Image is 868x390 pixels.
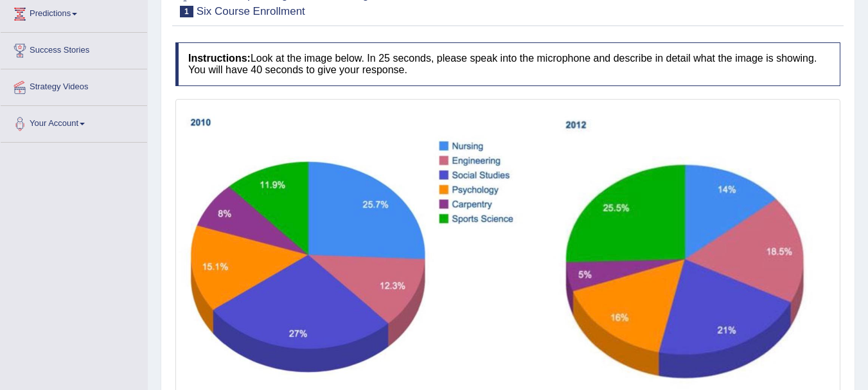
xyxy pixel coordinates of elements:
[1,106,147,138] a: Your Account
[180,6,193,17] span: 1
[175,42,840,85] h4: Look at the image below. In 25 seconds, please speak into the microphone and describe in detail w...
[197,5,305,17] small: Six Course Enrollment
[1,33,147,65] a: Success Stories
[1,69,147,102] a: Strategy Videos
[188,53,251,64] b: Instructions:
